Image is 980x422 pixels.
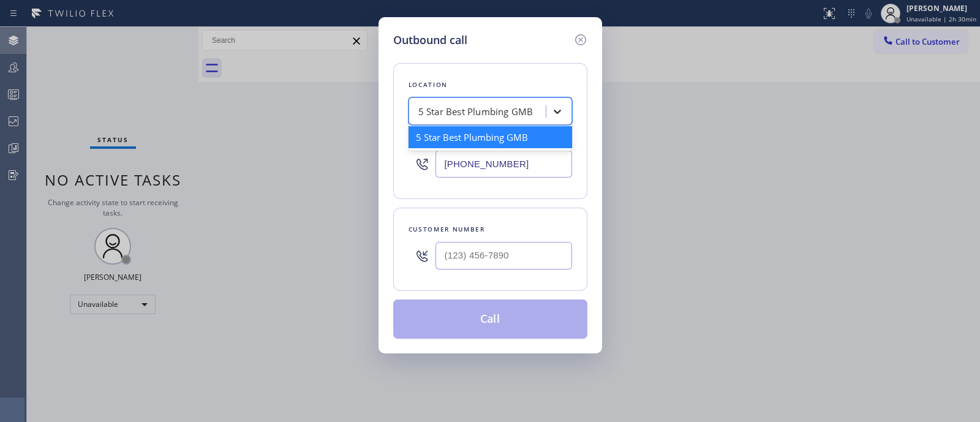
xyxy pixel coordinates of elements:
[409,126,572,148] div: 5 Star Best Plumbing GMB
[435,150,572,178] input: (123) 456-7890
[393,32,467,48] h5: Outbound call
[435,242,572,269] input: (123) 456-7890
[418,105,533,119] div: 5 Star Best Plumbing GMB
[409,223,572,236] div: Customer number
[409,78,572,91] div: Location
[393,300,587,339] button: Call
